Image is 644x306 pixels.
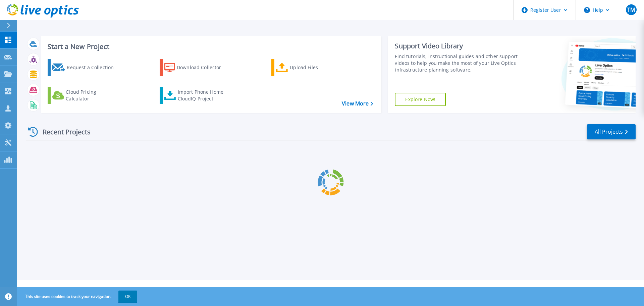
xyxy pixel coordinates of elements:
[271,59,346,76] a: Upload Files
[48,43,373,50] h3: Start a New Project
[290,61,343,74] div: Upload Files
[18,291,137,303] span: This site uses cookies to track your navigation.
[178,89,230,102] div: Import Phone Home CloudIQ Project
[66,89,119,102] div: Cloud Pricing Calculator
[627,7,635,12] span: TM
[342,100,373,107] a: View More
[48,87,122,104] a: Cloud Pricing Calculator
[177,61,230,74] div: Download Collector
[587,124,636,139] a: All Projects
[118,291,137,303] button: OK
[160,59,234,76] a: Download Collector
[395,93,446,106] a: Explore Now!
[395,42,521,50] div: Support Video Library
[48,59,122,76] a: Request a Collection
[26,124,100,140] div: Recent Projects
[395,53,521,73] div: Find tutorials, instructional guides and other support videos to help you make the most of your L...
[67,61,120,74] div: Request a Collection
